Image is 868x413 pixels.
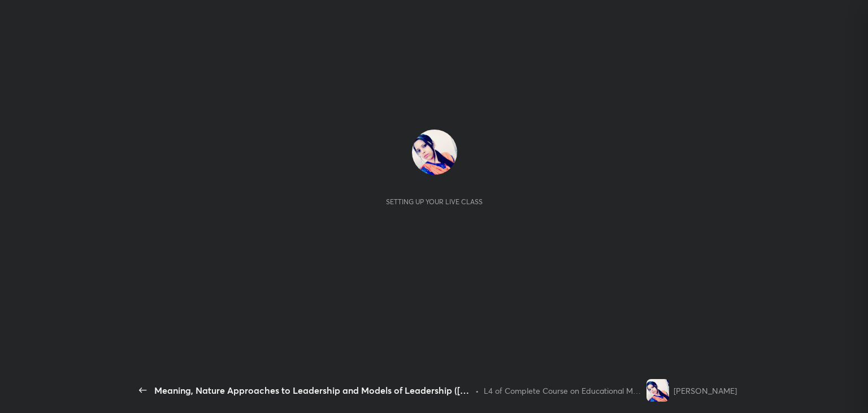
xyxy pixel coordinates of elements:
[674,385,737,397] div: [PERSON_NAME]
[484,385,642,397] div: L4 of Complete Course on Educational Management, Administration and Leadership
[154,384,471,397] div: Meaning, Nature Approaches to Leadership and Models of Leadership ([PERSON_NAME] & [PERSON_NAME])
[646,379,669,402] img: 3ec007b14afa42208d974be217fe0491.jpg
[412,130,457,175] img: 3ec007b14afa42208d974be217fe0491.jpg
[386,197,483,206] div: Setting up your live class
[475,385,479,397] div: •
